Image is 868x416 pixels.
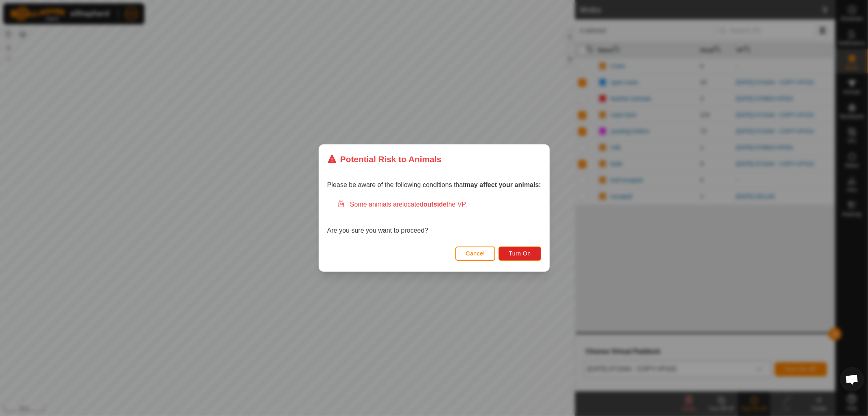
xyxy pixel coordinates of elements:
[840,367,864,392] a: Open chat
[509,250,531,257] span: Turn On
[466,250,485,257] span: Cancel
[402,201,467,208] span: located the VP.
[455,247,495,261] button: Cancel
[337,200,541,209] div: Some animals are
[327,181,541,188] span: Please be aware of the following conditions that
[327,153,442,165] div: Potential Risk to Animals
[327,200,541,236] div: Are you sure you want to proceed?
[498,247,541,261] button: Turn On
[423,201,446,208] strong: outside
[465,181,541,188] strong: may affect your animals:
